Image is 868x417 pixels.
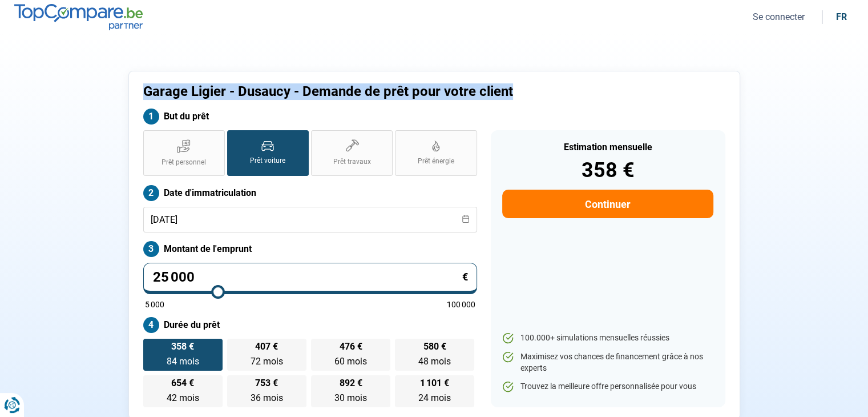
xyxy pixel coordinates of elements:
[167,356,199,367] span: 84 mois
[418,392,451,403] span: 24 mois
[420,379,449,388] span: 1 101 €
[255,379,278,388] span: 753 €
[251,392,283,403] span: 36 mois
[171,342,194,351] span: 358 €
[162,158,206,167] span: Prêt personnel
[145,300,164,308] span: 5 000
[502,190,713,218] button: Continuer
[836,11,847,22] div: fr
[334,392,367,403] span: 30 mois
[447,300,475,308] span: 100 000
[749,11,808,23] button: Se connecter
[250,156,285,166] span: Prêt voiture
[502,381,713,392] li: Trouvez la meilleure offre personnalisée pour vous
[143,83,576,100] h1: Garage Ligier - Dusaucy - Demande de prêt pour votre client
[423,342,446,351] span: 580 €
[502,160,713,181] div: 358 €
[143,207,477,232] input: jj/mm/aaaa
[462,272,468,282] span: €
[251,356,283,367] span: 72 mois
[143,185,477,201] label: Date d'immatriculation
[143,109,477,125] label: But du prêt
[502,143,713,152] div: Estimation mensuelle
[14,4,143,30] img: TopCompare.be
[171,379,194,388] span: 654 €
[418,157,454,166] span: Prêt énergie
[143,241,477,257] label: Montant de l'emprunt
[334,356,367,367] span: 60 mois
[255,342,278,351] span: 407 €
[418,356,451,367] span: 48 mois
[333,157,371,167] span: Prêt travaux
[502,332,713,344] li: 100.000+ simulations mensuelles réussies
[167,392,199,403] span: 42 mois
[340,342,362,351] span: 476 €
[340,379,362,388] span: 892 €
[143,317,477,333] label: Durée du prêt
[502,351,713,374] li: Maximisez vos chances de financement grâce à nos experts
